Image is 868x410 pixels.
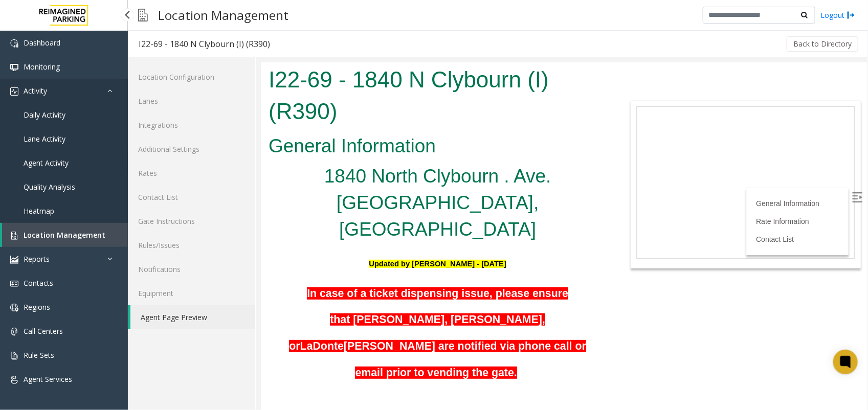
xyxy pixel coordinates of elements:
[128,89,255,113] a: Lanes
[10,87,18,96] img: 'icon'
[820,10,855,20] a: Logout
[2,223,128,247] a: Location Management
[108,197,114,206] span: U
[10,280,18,288] img: 'icon'
[24,158,69,168] span: Agent Activity
[495,137,559,145] a: General Information
[24,62,60,72] span: Monitoring
[24,38,60,48] span: Dashboard
[24,278,53,288] span: Contacts
[128,257,255,281] a: Notifications
[24,230,105,240] span: Location Management
[128,113,255,137] a: Integrations
[495,155,548,163] a: Rate Information
[24,350,54,360] span: Rule Sets
[10,304,18,312] img: 'icon'
[10,352,18,360] img: 'icon'
[139,37,270,51] div: I22-69 - 1840 N Clybourn (I) (R390)
[114,197,246,206] span: pdated by [PERSON_NAME] - [DATE]
[63,103,291,177] a: 1840 North Clybourn . Ave. [GEOGRAPHIC_DATA], [GEOGRAPHIC_DATA]
[8,71,346,97] h2: General Information
[24,110,65,120] span: Daily Activity
[10,63,18,72] img: 'icon'
[10,232,18,240] img: 'icon'
[24,302,50,312] span: Regions
[28,225,307,290] span: In case of a ticket dispensing issue, please ensure that [PERSON_NAME], [PERSON_NAME], or
[138,3,148,28] img: pageIcon
[847,10,855,20] img: logout
[495,173,533,181] a: Contact List
[787,36,858,52] button: Back to Directory
[24,326,63,336] span: Call Centers
[24,206,54,216] span: Heatmap
[10,39,18,48] img: 'icon'
[128,65,255,89] a: Location Configuration
[24,254,50,264] span: Reports
[153,3,294,28] h3: Location Management
[24,182,75,192] span: Quality Analysis
[24,86,47,96] span: Activity
[10,328,18,336] img: 'icon'
[591,130,602,140] img: Open/Close Sidebar Menu
[24,134,65,144] span: Lane Activity
[24,374,72,384] span: Agent Services
[128,185,255,209] a: Contact List
[83,278,325,316] span: [PERSON_NAME] are notified via phone call or email prior to vending the gate.
[128,209,255,233] a: Gate Instructions
[128,137,255,161] a: Additional Settings
[128,281,255,305] a: Equipment
[10,376,18,384] img: 'icon'
[128,161,255,185] a: Rates
[8,2,346,64] h1: I22-69 - 1840 N Clybourn (I) (R390)
[130,305,255,329] a: Agent Page Preview
[39,278,83,290] span: LaDonte
[10,256,18,264] img: 'icon'
[128,233,255,257] a: Rules/Issues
